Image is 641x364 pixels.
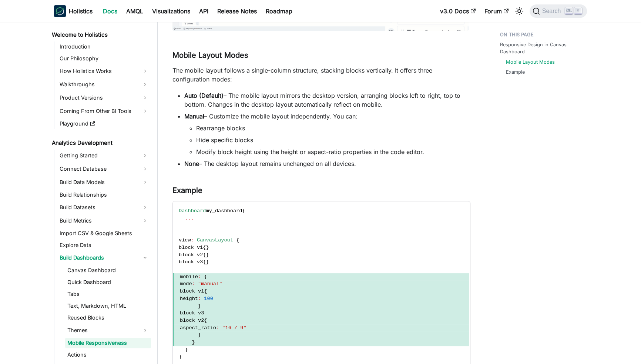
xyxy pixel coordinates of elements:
a: Quick Dashboard [65,277,151,287]
a: Actions [65,350,151,360]
li: – The desktop layout remains unchanged on all devices. [184,159,470,168]
span: block v2 [180,318,204,323]
span: mobile [180,274,198,280]
p: The mobile layout follows a single-column structure, stacking blocks vertically. It offers three ... [172,66,470,84]
li: – The mobile layout mirrors the desktop version, arranging blocks left to right, top to bottom. C... [184,91,470,109]
a: Build Data Models [57,176,151,188]
button: Search (Ctrl+K) [530,4,587,18]
a: Mobile Responsiveness [65,338,151,348]
span: } [206,252,209,258]
a: Canvas Dashboard [65,265,151,275]
span: } [206,245,209,250]
a: Import CSV & Google Sheets [57,228,151,238]
a: Build Datasets [57,201,151,213]
span: Dashboard [179,208,206,214]
a: Our Philosophy [57,53,151,64]
h3: Mobile Layout Modes [172,51,470,60]
span: : [198,296,201,301]
span: } [192,340,195,345]
span: } [206,259,209,265]
a: HolisticsHolistics [54,5,93,17]
nav: Docs sidebar [47,22,158,364]
span: } [198,332,201,338]
span: block v3 [180,310,204,316]
a: Build Metrics [57,215,151,227]
a: Forum [480,5,513,17]
a: API [195,5,213,17]
strong: None [184,160,199,167]
a: Coming From Other BI Tools [57,105,151,117]
a: Themes [65,324,151,336]
a: Getting Started [57,150,151,161]
button: Switch between dark and light mode (currently light mode) [513,5,525,17]
span: } [179,354,182,360]
span: block v1 [179,245,203,250]
span: : [191,237,194,243]
span: { [203,245,206,250]
span: mode [180,281,192,287]
span: { [204,274,207,280]
span: : [192,281,195,287]
strong: Manual [184,113,204,120]
a: Responsive Design in Canvas Dashboard [500,41,583,55]
span: ... [185,216,194,221]
span: } [185,347,188,353]
b: Holistics [69,7,93,16]
span: view [179,237,191,243]
a: Analytics Development [50,138,151,148]
span: { [242,208,245,214]
span: { [203,259,206,265]
li: – Customize the mobile layout independently. You can: [184,112,470,156]
a: How Holistics Works [57,65,151,77]
a: Release Notes [213,5,261,17]
span: : [198,274,201,280]
a: Build Relationships [57,190,151,200]
a: Tabs [65,289,151,299]
a: Mobile Layout Modes [506,59,555,66]
span: my_dashboard [206,208,242,214]
span: { [204,318,207,323]
a: Reused Blocks [65,313,151,323]
span: Search [540,8,566,14]
li: Rearrange blocks [196,124,470,133]
a: Example [506,69,525,76]
li: Modify block height using the height or aspect-ratio properties in the code editor. [196,147,470,156]
a: Playground [57,118,151,129]
a: Text, Markdown, HTML [65,301,151,311]
a: Roadmap [261,5,297,17]
a: Walkthroughs [57,79,151,90]
span: "16 / 9" [222,325,246,331]
h3: Example [172,186,470,195]
span: block v1 [180,288,204,294]
a: Visualizations [148,5,195,17]
span: CanvasLayout [197,237,233,243]
span: { [203,252,206,258]
span: height [180,296,198,301]
a: Introduction [57,41,151,52]
a: Connect Database [57,163,151,175]
a: Explore Data [57,240,151,250]
a: Docs [98,5,122,17]
a: Product Versions [57,92,151,104]
span: block v3 [179,259,203,265]
img: Holistics [54,5,66,17]
span: { [204,288,207,294]
span: { [236,237,239,243]
span: } [198,303,201,309]
span: 100 [204,296,213,301]
span: aspect_ratio [180,325,216,331]
span: : [216,325,219,331]
a: Welcome to Holistics [50,30,151,40]
a: AMQL [122,5,148,17]
kbd: K [574,7,582,14]
span: block v2 [179,252,203,258]
a: v3.0 Docs [436,5,480,17]
li: Hide specific blocks [196,136,470,144]
a: Build Dashboards [57,252,151,264]
strong: Auto (Default) [184,92,224,99]
span: "manual" [198,281,222,287]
